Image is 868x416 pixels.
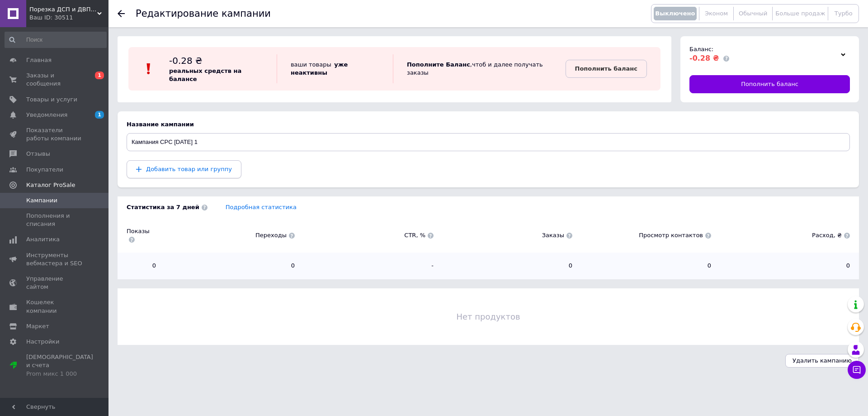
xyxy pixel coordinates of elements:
button: Выключено [654,7,697,20]
button: Обычный [736,7,770,20]
span: Товары и услуги [26,96,77,104]
span: -0.28 ₴ [169,55,203,66]
span: Уведомления [26,111,67,119]
span: Главная [26,56,52,64]
span: Покупатели [26,166,63,174]
span: Переходы [165,231,295,239]
span: Заказы [443,231,572,239]
button: Добавить товар или группу [127,160,241,178]
span: Аналитика [26,235,60,244]
span: Порезка ДСП и ДВП, изготовление мебели на заказ, Шкафы купе, торговое оборудование. двери для шкафа [29,5,97,14]
button: Чат с покупателем [848,361,866,379]
div: Вернуться назад [118,10,125,17]
span: 0 [443,262,572,270]
span: Турбо [835,10,853,17]
button: Удалить кампанию [785,354,859,368]
span: 0 [720,262,850,270]
span: Управление сайтом [26,275,84,291]
a: Пополнить баланс [689,75,850,93]
span: - [304,262,434,270]
div: Ваш ID: 30511 [29,14,108,22]
span: Добавить товар или группу [146,166,232,172]
input: Поиск [5,32,107,48]
span: Кошелек компании [26,298,84,315]
span: Маркет [26,322,49,330]
span: -0.28 ₴ [689,54,719,62]
span: Название кампании [127,121,194,128]
span: CTR, % [304,231,434,239]
span: 0 [127,262,156,270]
span: Отзывы [26,150,50,158]
span: 0 [581,262,711,270]
span: 1 [95,72,104,79]
span: Каталог ProSale [26,181,75,189]
span: Статистика за 7 дней [127,203,208,211]
div: Prom микс 1 000 [26,370,93,378]
span: Показы [127,227,156,244]
div: , чтоб и далее получать заказы [393,54,566,83]
span: 1 [95,111,104,119]
span: Баланс: [689,46,713,53]
span: Пополнения и списания [26,212,84,228]
b: Пополнить баланс [575,65,637,72]
b: реальных средств на балансе [169,67,241,82]
span: Показатели работы компании [26,126,84,143]
span: Удалить кампанию [793,357,852,364]
span: Заказы и сообщения [26,72,84,88]
span: [DEMOGRAPHIC_DATA] и счета [26,353,93,378]
button: Больше продаж [775,7,826,20]
span: Кампании [26,196,57,205]
img: :exclamation: [142,62,156,76]
span: Расход, ₴ [720,231,850,239]
span: Больше продаж [775,10,825,17]
span: Просмотр контактов [581,231,711,239]
span: Обычный [739,10,767,17]
span: Нет продуктов [118,311,859,322]
span: Эконом [705,10,728,17]
span: Выключено [655,10,695,17]
button: Эконом [702,7,731,20]
a: Пополнить баланс [566,60,647,78]
span: Настройки [26,338,59,346]
b: Пополните Баланс [407,61,470,68]
span: 0 [165,262,295,270]
a: Подробная статистика [226,204,297,210]
div: Редактирование кампании [136,9,271,19]
span: Инструменты вебмастера и SEO [26,251,84,268]
span: Пополнить баланс [741,80,798,88]
button: Турбо [830,7,856,20]
div: ваши товары [277,54,393,83]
